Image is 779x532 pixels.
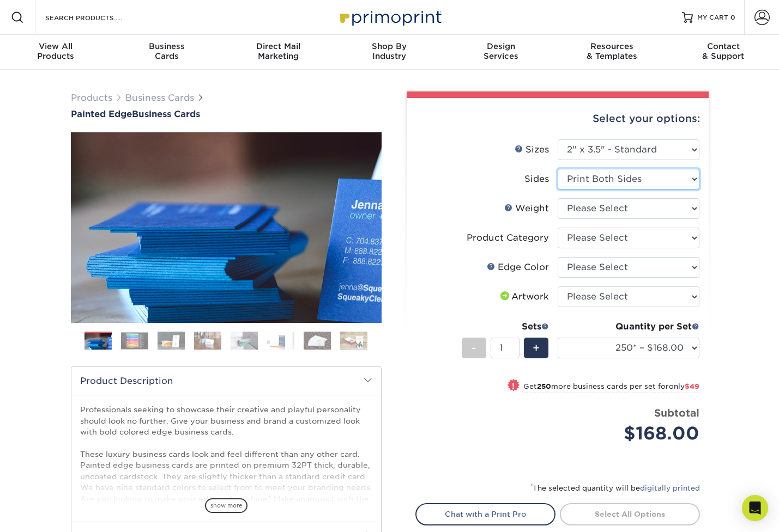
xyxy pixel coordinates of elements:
span: show more [205,498,247,513]
div: Sides [524,173,549,186]
a: Resources& Templates [557,35,668,70]
div: Quantity per Set [558,320,699,333]
a: DesignServices [445,35,557,70]
img: Business Cards 04 [194,331,221,350]
h2: Product Description [71,367,381,395]
div: Edge Color [487,261,549,274]
span: Design [445,41,557,51]
span: Resources [557,41,668,51]
h1: Business Cards [71,109,382,119]
div: Cards [111,41,222,61]
a: BusinessCards [111,35,222,70]
div: Sizes [515,143,549,156]
small: The selected quantity will be [530,484,700,492]
div: Industry [334,41,445,61]
span: 0 [730,14,735,21]
div: Select your options: [415,98,700,139]
span: Shop By [334,41,445,51]
img: Business Cards 05 [231,331,258,350]
img: Painted Edge 01 [71,72,382,383]
div: Artwork [498,290,549,303]
img: Business Cards 01 [84,328,112,355]
a: Select All Options [560,503,700,525]
span: $49 [685,382,699,390]
small: Get more business cards per set for [523,382,699,393]
strong: Subtotal [654,407,699,419]
a: Chat with a Print Pro [415,503,555,525]
img: Business Cards 06 [267,331,294,350]
a: digitally printed [640,484,700,492]
span: Business [111,41,222,51]
a: Direct MailMarketing [222,35,334,70]
span: only [669,382,699,390]
span: Direct Mail [222,41,334,51]
div: Marketing [222,41,334,61]
a: Business Cards [125,93,194,103]
div: Open Intercom Messenger [742,495,768,521]
span: MY CART [697,13,728,22]
a: Painted EdgeBusiness Cards [71,109,382,119]
img: Business Cards 08 [340,331,367,350]
div: Services [445,41,557,61]
img: Business Cards 02 [121,332,148,349]
img: Business Cards 03 [158,331,185,350]
a: Contact& Support [668,35,779,70]
a: Shop ByIndustry [334,35,445,70]
input: SEARCH PRODUCTS..... [44,11,150,24]
div: Sets [462,320,549,333]
div: Weight [504,202,549,215]
div: $168.00 [566,420,699,447]
img: Business Cards 07 [304,331,331,350]
span: + [533,340,540,356]
span: ! [512,380,515,392]
span: Contact [668,41,779,51]
div: Product Category [467,231,549,244]
span: - [472,340,476,356]
img: Primoprint [335,5,444,29]
div: & Support [668,41,779,61]
span: Painted Edge [71,109,132,119]
strong: 250 [537,382,551,390]
a: Products [71,93,112,103]
div: & Templates [557,41,668,61]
